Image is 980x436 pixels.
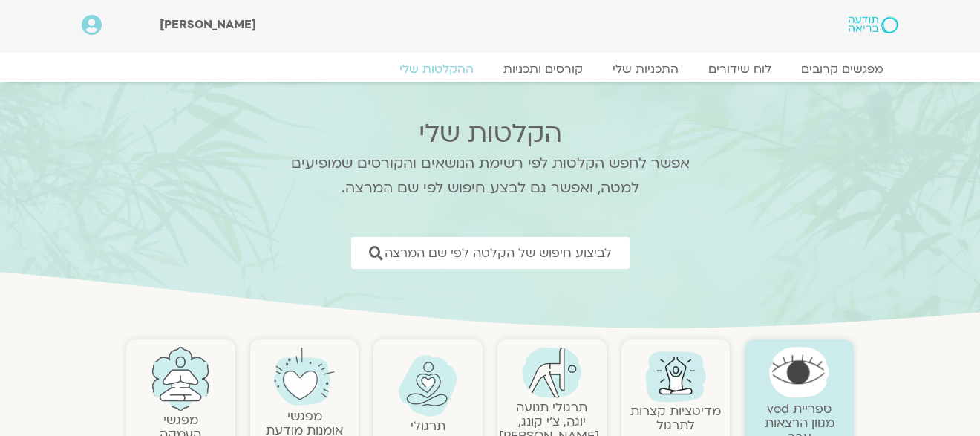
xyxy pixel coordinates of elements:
a: לוח שידורים [693,62,786,77]
span: [PERSON_NAME] [160,16,256,33]
nav: Menu [82,62,898,77]
a: קורסים ותכניות [489,62,598,77]
a: לביצוע חיפוש של הקלטה לפי שם המרצה [351,237,630,269]
a: התכניות שלי [598,62,693,77]
a: מדיטציות קצרות לתרגול [630,403,721,434]
p: אפשר לחפש הקלטות לפי רשימת הנושאים והקורסים שמופיעים למטה, ואפשר גם לבצע חיפוש לפי שם המרצה. [271,152,709,201]
a: מפגשים קרובים [786,62,898,77]
span: לביצוע חיפוש של הקלטה לפי שם המרצה [385,246,612,260]
a: ההקלטות שלי [385,62,489,77]
h2: הקלטות שלי [271,119,709,149]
